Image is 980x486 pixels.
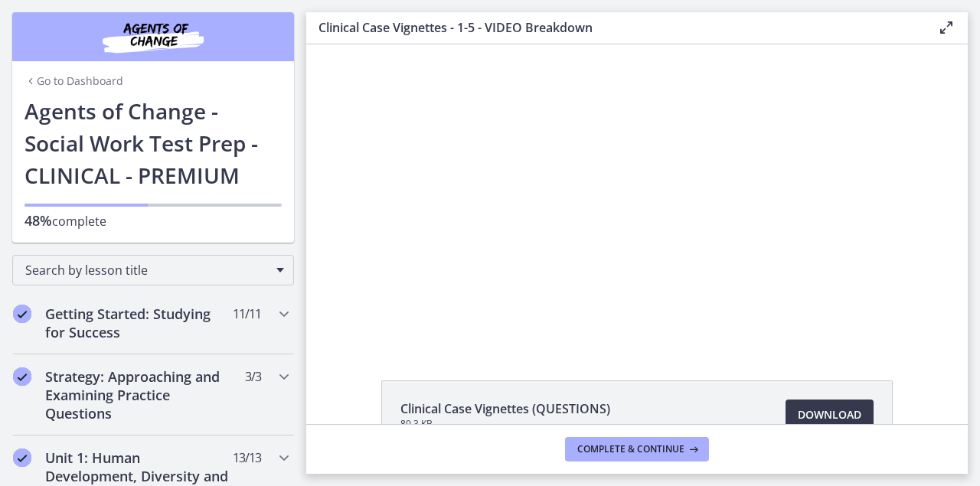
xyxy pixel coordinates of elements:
i: Completed [13,448,31,467]
img: Agents of Change Social Work Test Prep [61,18,245,55]
span: 11 / 11 [233,305,261,323]
span: Complete & continue [577,443,684,455]
h3: Clinical Case Vignettes - 1-5 - VIDEO Breakdown [318,18,913,37]
iframe: Video Lesson [306,44,968,345]
i: Completed [13,367,31,386]
a: Download [786,400,874,430]
button: Complete & continue [565,437,709,462]
h1: Agents of Change - Social Work Test Prep - CLINICAL - PREMIUM [24,95,282,191]
p: complete [24,211,282,230]
div: Search by lesson title [12,255,294,285]
span: 3 / 3 [245,367,261,386]
a: Go to Dashboard [24,73,123,89]
span: 48% [24,211,52,230]
span: Download [798,406,861,424]
h2: Strategy: Approaching and Examining Practice Questions [45,367,232,422]
h2: Getting Started: Studying for Success [45,305,232,341]
span: 13 / 13 [233,448,261,467]
span: 80.3 KB [400,418,610,430]
span: Clinical Case Vignettes (QUESTIONS) [400,400,610,418]
span: Search by lesson title [25,262,269,279]
i: Completed [13,305,31,323]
